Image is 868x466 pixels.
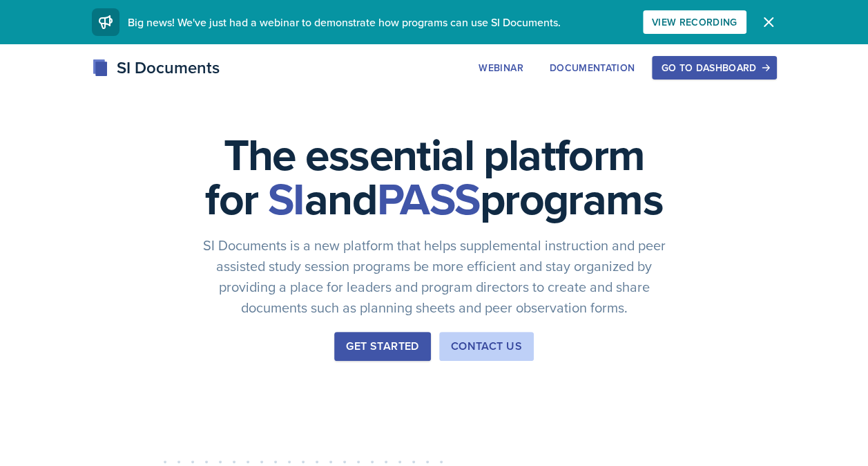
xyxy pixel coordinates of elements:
[550,62,635,73] div: Documentation
[128,15,561,30] span: Big news! We've just had a webinar to demonstrate how programs can use SI Documents.
[661,62,767,73] div: Go to Dashboard
[334,332,430,361] button: Get Started
[541,56,644,80] button: Documentation
[652,56,776,80] button: Go to Dashboard
[346,338,418,355] div: Get Started
[451,338,522,355] div: Contact Us
[439,332,534,361] button: Contact Us
[643,10,746,34] button: View Recording
[479,62,523,73] div: Webinar
[470,56,532,80] button: Webinar
[92,55,220,80] div: SI Documents
[652,17,737,28] div: View Recording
